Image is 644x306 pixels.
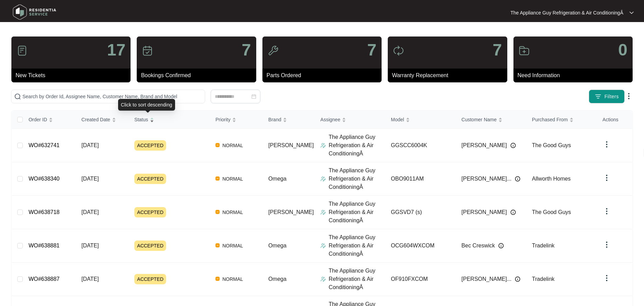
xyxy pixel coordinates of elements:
[242,42,251,58] p: 7
[320,276,326,282] img: Assigner Icon
[385,129,456,162] td: GGSCC6004K
[81,209,99,215] span: [DATE]
[510,210,516,215] img: Info icon
[532,142,571,148] span: The Good Guys
[215,176,220,181] img: Vercel Logo
[215,116,231,123] span: Priority
[141,71,256,80] p: Bookings Confirmed
[510,143,516,148] img: Info icon
[461,242,495,250] span: Bec Creswick
[329,200,385,225] p: The Appliance Guy Refrigeration & Air ConditioningÂ
[461,275,511,283] span: [PERSON_NAME]...
[76,111,129,129] th: Created Date
[603,241,611,249] img: dropdown arrow
[515,176,520,182] img: Info icon
[532,176,571,182] span: Allworth Homes
[220,208,246,216] span: NORMAL
[10,2,59,22] img: residentia service logo
[29,209,60,215] a: WO#638718
[498,243,504,248] img: Info icon
[597,111,632,129] th: Actions
[268,116,281,123] span: Brand
[603,140,611,149] img: dropdown arrow
[29,142,60,148] a: WO#632741
[268,45,279,56] img: icon
[210,111,263,129] th: Priority
[215,210,220,214] img: Vercel Logo
[267,71,382,80] p: Parts Ordered
[604,93,619,100] span: Filters
[461,116,497,123] span: Customer Name
[268,243,286,248] span: Omega
[320,116,340,123] span: Assignee
[107,42,125,58] p: 17
[515,276,520,282] img: Info icon
[392,71,507,80] p: Warranty Replacement
[81,243,99,248] span: [DATE]
[603,207,611,215] img: dropdown arrow
[532,276,555,282] span: Tradelink
[385,263,456,296] td: OF910FXCOM
[391,116,404,123] span: Model
[595,93,602,100] img: filter icon
[134,116,148,123] span: Status
[215,143,220,147] img: Vercel Logo
[220,275,246,283] span: NORMAL
[589,90,625,103] button: filter iconFilters
[510,9,623,16] p: The Appliance Guy Refrigeration & Air ConditioningÂ
[134,207,166,217] span: ACCEPTED
[493,42,502,58] p: 7
[81,116,110,123] span: Created Date
[329,166,385,191] p: The Appliance Guy Refrigeration & Air ConditioningÂ
[385,162,456,196] td: OBO9011AM
[456,111,526,129] th: Customer Name
[625,92,633,100] img: dropdown arrow
[532,209,571,215] span: The Good Guys
[461,175,511,183] span: [PERSON_NAME]...
[461,141,507,150] span: [PERSON_NAME]
[17,45,28,56] img: icon
[29,116,47,123] span: Order ID
[23,111,76,129] th: Order ID
[461,208,507,216] span: [PERSON_NAME]
[29,176,60,182] a: WO#638340
[320,243,326,248] img: Assigner Icon
[81,176,99,182] span: [DATE]
[268,176,286,182] span: Omega
[220,141,246,150] span: NORMAL
[29,276,60,282] a: WO#638887
[393,45,404,56] img: icon
[603,174,611,182] img: dropdown arrow
[320,176,326,182] img: Assigner Icon
[220,242,246,250] span: NORMAL
[519,45,530,56] img: icon
[81,276,99,282] span: [DATE]
[518,71,633,80] p: Need Information
[215,243,220,247] img: Vercel Logo
[118,99,175,111] div: Click to sort descending
[215,277,220,281] img: Vercel Logo
[134,140,166,151] span: ACCEPTED
[142,45,153,56] img: icon
[22,93,202,100] input: Search by Order Id, Assignee Name, Customer Name, Brand and Model
[329,267,385,292] p: The Appliance Guy Refrigeration & Air ConditioningÂ
[532,243,555,248] span: Tradelink
[329,233,385,258] p: The Appliance Guy Refrigeration & Air ConditioningÂ
[629,11,634,14] img: dropdown arrow
[385,111,456,129] th: Model
[263,111,315,129] th: Brand
[220,175,246,183] span: NORMAL
[134,274,166,284] span: ACCEPTED
[603,274,611,282] img: dropdown arrow
[320,210,326,215] img: Assigner Icon
[385,229,456,263] td: OCG604WXCOM
[29,243,60,248] a: WO#638881
[268,276,286,282] span: Omega
[527,111,597,129] th: Purchased From
[268,142,314,148] span: [PERSON_NAME]
[618,42,627,58] p: 0
[14,93,21,100] img: search-icon
[367,42,376,58] p: 7
[532,116,568,123] span: Purchased From
[81,142,99,148] span: [DATE]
